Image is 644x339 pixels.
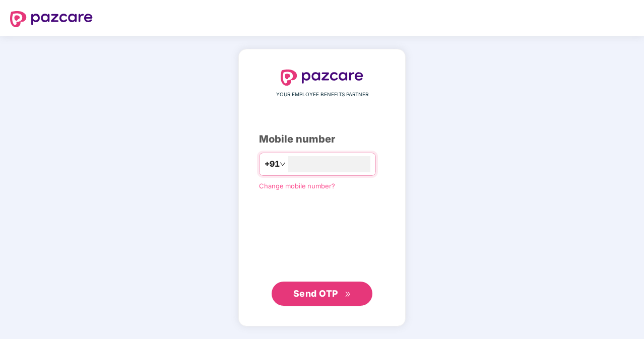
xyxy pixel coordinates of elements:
[293,288,338,299] span: Send OTP
[345,291,351,298] span: double-right
[259,131,385,147] div: Mobile number
[281,70,363,86] img: logo
[265,158,280,170] span: +91
[259,182,335,190] a: Change mobile number?
[276,91,368,99] span: YOUR EMPLOYEE BENEFITS PARTNER
[272,282,372,306] button: Send OTPdouble-right
[10,11,93,27] img: logo
[280,161,286,167] span: down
